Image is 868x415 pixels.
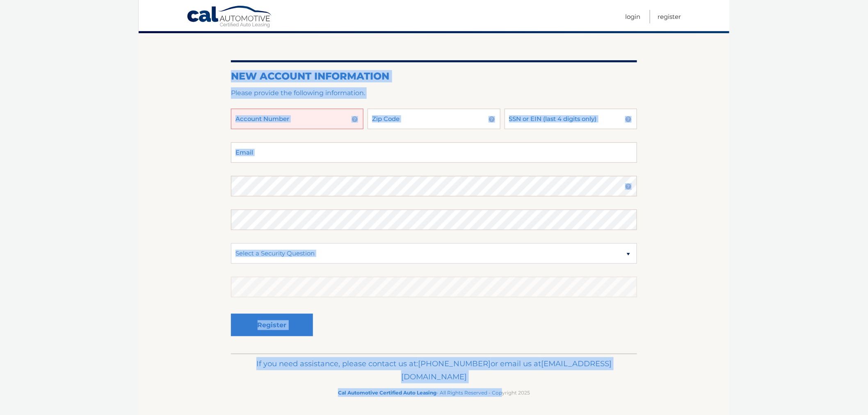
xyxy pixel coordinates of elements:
p: Please provide the following information. [231,87,637,99]
p: If you need assistance, please contact us at: or email us at [236,357,632,383]
input: Zip Code [368,109,500,129]
img: tooltip.svg [625,183,632,190]
button: Register [231,314,313,336]
img: tooltip.svg [352,116,358,123]
img: tooltip.svg [489,116,495,123]
span: [EMAIL_ADDRESS][DOMAIN_NAME] [401,359,612,381]
input: Email [231,142,637,163]
a: Cal Automotive [187,5,273,29]
strong: Cal Automotive Certified Auto Leasing [338,390,436,396]
h2: New Account Information [231,70,637,82]
input: Account Number [231,109,363,129]
a: Register [658,10,681,23]
img: tooltip.svg [625,116,632,123]
span: [PHONE_NUMBER] [418,359,491,368]
input: SSN or EIN (last 4 digits only) [505,109,637,129]
p: - All Rights Reserved - Copyright 2025 [236,388,632,397]
a: Login [625,10,640,23]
